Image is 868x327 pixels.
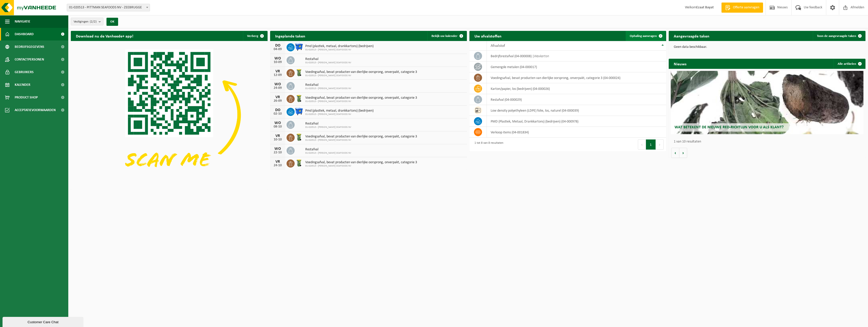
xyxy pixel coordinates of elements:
[295,159,303,167] img: WB-0140-HPE-GN-50
[646,139,656,150] button: 1
[71,18,103,25] button: Vestigingen(2/2)
[674,45,860,49] p: Geen data beschikbaar.
[487,94,666,105] td: restafval (04-000029)
[675,125,784,129] span: Wat betekent de nieuwe RED-richtlijn voor u als klant?
[273,86,283,90] div: 24-09
[305,57,351,61] span: Restafval
[74,18,97,26] span: Vestigingen
[813,31,865,41] a: Toon de aangevraagde taken
[273,125,283,129] div: 08-10
[305,44,374,48] span: Pmd (plastiek, metaal, drankkartons) (bedrijven)
[247,34,258,38] span: Verberg
[472,139,503,150] div: 1 tot 8 van 8 resultaten
[305,48,374,51] span: 01-020513 - [PERSON_NAME] SEAFOODS NV
[305,74,417,77] span: 01-020513 - [PERSON_NAME] SEAFOODS NV
[305,135,417,139] span: Voedingsafval, bevat producten van dierlijke oorsprong, onverpakt, categorie 3
[305,96,417,100] span: Voedingsafval, bevat producten van dierlijke oorsprong, onverpakt, categorie 3
[67,4,150,11] span: 01-020513 - PITTMAN SEAFOODS NV - ZEEBRUGGE
[305,139,417,142] span: 01-020513 - [PERSON_NAME] SEAFOODS NV
[273,151,283,154] div: 22-10
[15,40,44,53] span: Bedrijfsgegevens
[696,6,714,9] strong: Ezaat Bayat
[295,107,303,116] img: WB-1100-HPE-BE-01
[487,62,666,72] td: gemengde metalen (04-000017)
[67,4,150,11] span: 01-020513 - PITTMAN SEAFOODS NV - ZEEBRUGGE
[71,31,138,41] h2: Download nu de Vanheede+ app!
[15,91,38,104] span: Product Shop
[674,140,863,144] p: 1 van 10 resultaten
[669,31,714,41] h2: Aangevraagde taken
[273,99,283,103] div: 26-09
[273,108,283,112] div: DO
[487,51,666,62] td: bedrijfsrestafval (04-000008) |
[305,70,417,74] span: Voedingsafval, bevat producten van dierlijke oorsprong, onverpakt, categorie 3
[3,316,84,327] iframe: chat widget
[15,53,44,66] span: Contactpersonen
[671,148,679,158] button: Vorige
[431,34,458,38] span: Bekijk uw kalender
[669,59,691,69] h2: Nieuws
[15,78,30,91] span: Kalender
[427,31,466,41] a: Bekijk uw kalender
[305,152,351,155] span: 01-020513 - [PERSON_NAME] SEAFOODS NV
[273,73,283,77] div: 12-09
[305,160,417,165] span: Voedingsafval, bevat producten van dierlijke oorsprong, onverpakt, categorie 3
[15,104,56,116] span: Acceptatievoorwaarden
[270,31,310,41] h2: Ingeplande taken
[487,72,666,83] td: voedingsafval, bevat producten van dierlijke oorsprong, onverpakt, categorie 3 (04-000024)
[305,100,417,103] span: 01-020513 - [PERSON_NAME] SEAFOODS NV
[273,69,283,73] div: VR
[732,5,761,10] span: Offerte aanvragen
[273,48,283,51] div: 04-09
[487,116,666,127] td: PMD (Plastiek, Metaal, Drankkartons) (bedrijven) (04-000978)
[487,83,666,94] td: karton/papier, los (bedrijven) (04-000026)
[273,112,283,116] div: 02-10
[305,61,351,64] span: 01-020513 - [PERSON_NAME] SEAFOODS NV
[305,109,374,113] span: Pmd (plastiek, metaal, drankkartons) (bedrijven)
[491,44,505,48] span: Afvalstof
[721,3,763,13] a: Offerte aanvragen
[273,44,283,48] div: DO
[679,148,687,158] button: Volgende
[15,15,30,28] span: Navigatie
[243,31,267,41] button: Verberg
[305,113,374,116] span: 01-020513 - [PERSON_NAME] SEAFOODS NV
[834,59,865,69] a: Alle artikelen
[273,138,283,141] div: 10-10
[305,122,351,126] span: Restafval
[630,34,657,38] span: Ophaling aanvragen
[295,43,303,51] img: WB-1100-HPE-BE-01
[295,94,303,103] img: WB-0140-HPE-GN-50
[638,139,646,150] button: Previous
[15,28,34,40] span: Dashboard
[273,164,283,167] div: 24-10
[273,134,283,138] div: VR
[273,121,283,125] div: WO
[273,160,283,164] div: VR
[273,60,283,64] div: 10-09
[487,127,666,138] td: verkoop items (04-001834)
[671,71,863,134] a: Wat betekent de nieuwe RED-richtlijn voor u als klant?
[273,82,283,86] div: WO
[305,83,351,87] span: Restafval
[305,148,351,152] span: Restafval
[90,20,97,23] count: (2/2)
[273,95,283,99] div: VR
[626,31,666,41] a: Ophaling aanvragen
[15,66,34,78] span: Gebruikers
[469,31,507,41] h2: Uw afvalstoffen
[487,105,666,116] td: low density polyethyleen (LDPE) folie, los, naturel (04-000039)
[305,126,351,129] span: 01-020513 - [PERSON_NAME] SEAFOODS NV
[817,34,856,38] span: Toon de aangevraagde taken
[106,18,118,26] button: OK
[305,87,351,90] span: 01-020513 - [PERSON_NAME] SEAFOODS NV
[295,133,303,141] img: WB-0140-HPE-GN-50
[295,68,303,77] img: WB-0140-HPE-GN-50
[273,147,283,151] div: WO
[534,54,549,58] i: Waxkarton
[656,139,664,150] button: Next
[273,56,283,60] div: WO
[305,165,417,168] span: 01-020513 - [PERSON_NAME] SEAFOODS NV
[71,41,268,189] img: Download de VHEPlus App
